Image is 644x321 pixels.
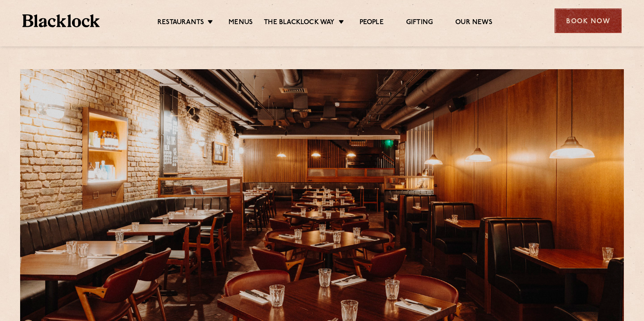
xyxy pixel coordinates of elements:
[264,18,335,28] a: The Blacklock Way
[22,14,100,27] img: BL_Textured_Logo-footer-cropped.svg
[555,8,622,33] div: Book Now
[406,18,433,28] a: Gifting
[229,18,253,28] a: Menus
[157,18,204,28] a: Restaurants
[455,18,492,28] a: Our News
[360,18,384,28] a: People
